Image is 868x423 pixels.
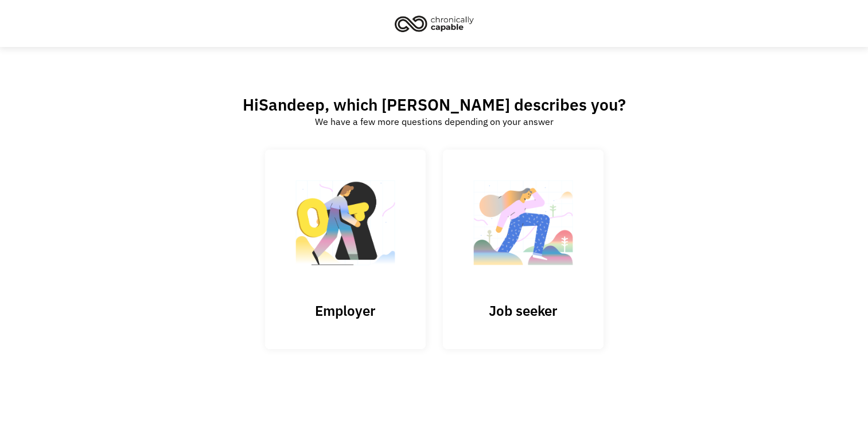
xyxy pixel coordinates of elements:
[315,115,554,128] div: We have a few more questions depending on your answer
[466,302,581,319] h3: Job seeker
[391,11,477,36] img: Chronically Capable logo
[443,150,604,348] a: Job seeker
[243,95,626,115] h2: Hi , which [PERSON_NAME] describes you?
[259,94,325,115] span: Sandeep
[265,150,426,349] input: Submit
